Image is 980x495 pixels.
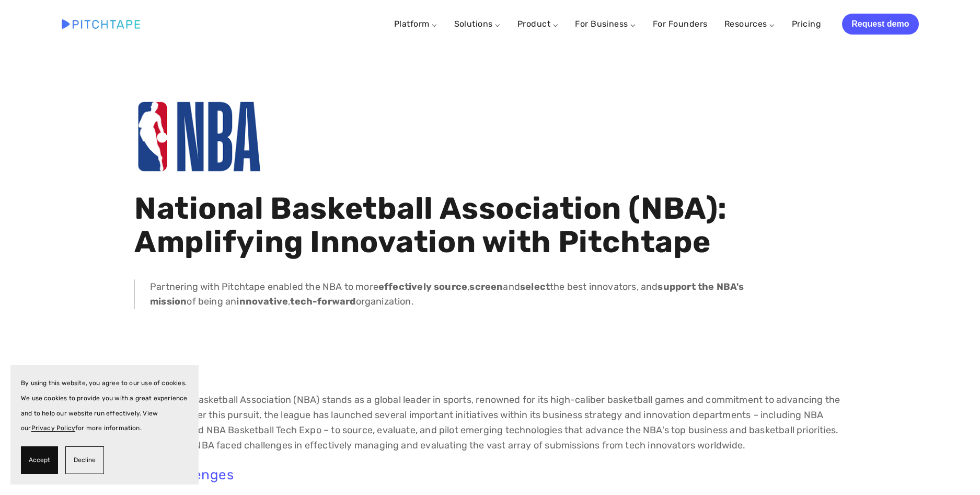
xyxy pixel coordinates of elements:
[517,19,558,29] a: Product ⌵
[792,15,821,33] a: Pricing
[134,192,773,259] h1: National Basketball Association (NBA): Amplifying Innovation with Pitchtape
[394,19,437,29] a: Platform ⌵
[290,296,355,307] strong: tech-forward
[134,467,846,483] h3: Key Challenges
[378,281,467,292] strong: effectively source
[236,296,288,307] strong: innovative
[65,446,104,474] button: Decline
[724,19,775,29] a: Resources ⌵
[842,14,918,35] a: Request demo
[31,424,76,432] a: Privacy Policy
[575,19,636,29] a: For Business ⌵
[74,453,96,468] span: Decline
[653,15,708,33] a: For Founders
[21,376,188,436] p: By using this website, you agree to our use of cookies. We use cookies to provide you with a grea...
[150,279,773,310] p: Partnering with Pitchtape enabled the NBA to more , and the best innovators, and of being an , or...
[134,392,846,453] p: The National Basketball Association (NBA) stands as a global leader in sports, renowned for its h...
[10,365,199,485] section: Cookie banner
[62,19,140,28] img: Pitchtape | Video Submission Management Software
[134,363,846,379] h3: Overview
[29,453,50,468] span: Accept
[520,281,550,292] strong: select
[928,445,980,495] iframe: Chat Widget
[469,281,503,292] strong: screen
[21,446,58,474] button: Accept
[454,19,501,29] a: Solutions ⌵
